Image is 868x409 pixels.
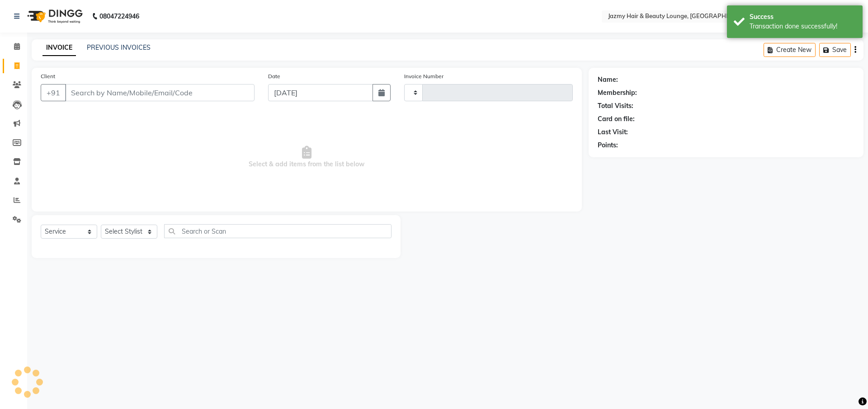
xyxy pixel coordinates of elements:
button: +91 [41,84,66,101]
label: Date [268,72,280,80]
div: Transaction done successfully! [750,22,856,31]
div: Membership: [598,88,637,98]
a: PREVIOUS INVOICES [87,43,151,52]
div: Name: [598,75,618,85]
b: 08047224946 [99,4,139,29]
span: Select & add items from the list below [41,112,573,202]
img: logo [23,4,85,29]
button: Save [819,43,851,57]
a: INVOICE [42,40,76,56]
input: Search by Name/Mobile/Email/Code [65,84,255,101]
button: Create New [764,43,816,57]
div: Total Visits: [598,101,633,111]
div: Success [750,12,856,22]
label: Client [41,72,55,80]
div: Points: [598,141,618,150]
label: Invoice Number [404,72,443,80]
div: Last Visit: [598,127,628,137]
input: Search or Scan [164,224,392,238]
div: Card on file: [598,114,635,124]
